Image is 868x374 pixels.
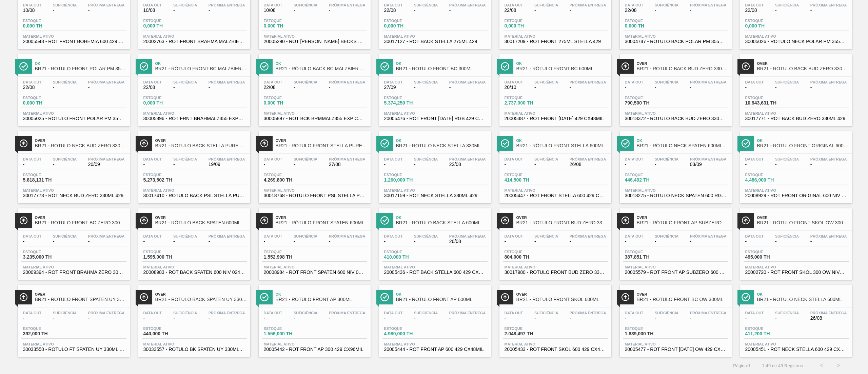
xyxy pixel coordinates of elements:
[173,157,197,161] span: Suficiência
[23,157,42,161] span: Data out
[494,49,615,126] a: ÍconeOkBR21 - RÓTULO FRONT BC 600MLData out20/10Suficiência-Próxima Entrega-Estoque2.737,000 THMa...
[505,116,606,121] span: 20005387 - ROT FRONT BC 600 429 CX48MIL
[143,177,191,183] span: 5.273,502 TH
[53,85,77,90] span: -
[260,62,269,71] img: Ícone
[690,157,727,161] span: Próxima Entrega
[384,162,403,167] span: -
[294,3,317,7] span: Suficiência
[384,23,432,29] span: 0,000 TH
[745,116,847,121] span: 30017771 - ROT BACK BUD ZERO 330ML 429
[209,162,245,167] span: 19/09
[637,220,728,225] span: BR21 - RÓTULO FRONT AP SUBZERO 600ML
[396,61,488,66] span: Ok
[155,220,247,225] span: BR21 - RÓTULO BACK SPATEN 600ML
[655,157,678,161] span: Suficiência
[264,8,282,13] span: 10/08
[745,3,764,7] span: Data out
[625,96,672,100] span: Estoque
[23,173,71,177] span: Estoque
[757,138,849,143] span: Ok
[143,193,245,198] span: 30017410 - ROTULO BACK PSL STELLA PURE GOLD 330ML
[294,162,317,167] span: -
[625,23,672,29] span: 0,000 TH
[810,85,847,90] span: -
[625,85,644,90] span: -
[380,62,389,71] img: Ícone
[534,80,558,84] span: Suficiência
[384,39,486,44] span: 30017127 - ROT BACK STELLA 275ML 429
[13,203,133,280] a: ÍconeOverBR21 - RÓTULO FRONT BC ZERO 300MLData out-Suficiência-Próxima Entrega-Estoque3.235,000 T...
[35,138,126,143] span: Over
[625,116,727,121] span: 30018372 - ROTULO BACK BUD ZERO 330ML CHILE NIV23
[264,116,366,121] span: 30005897 - ROT BCK BRMMALZ355 EXP CX194,4MIL C CBAR
[23,193,125,198] span: 30017773 - ROT NECK BUD ZERO 330ML 429
[745,96,793,100] span: Estoque
[414,80,438,84] span: Suficiência
[745,8,764,13] span: 22/08
[742,62,750,71] img: Ícone
[745,19,793,23] span: Estoque
[501,139,509,148] img: Ícone
[276,216,367,220] span: Over
[735,49,855,126] a: ÍconeOverBR21 - RÓTULO BACK BUD ZERO 330MLData out-Suficiência-Próxima Entrega-Estoque10.943,631 ...
[276,220,367,225] span: BR21 - RÓTULO FRONT SPATEN 600ML
[637,216,728,220] span: Over
[570,85,606,90] span: -
[625,162,644,167] span: -
[625,177,672,183] span: 446,492 TH
[690,3,727,7] span: Próxima Entrega
[505,157,523,161] span: Data out
[264,34,366,38] span: Material ativo
[294,157,317,161] span: Suficiência
[570,3,606,7] span: Próxima Entrega
[53,157,77,161] span: Suficiência
[505,8,523,13] span: 22/08
[621,216,630,225] img: Ícone
[621,62,630,71] img: Ícone
[35,66,126,71] span: BR21 - RÓTULO FRONT POLAR PM 355ML
[23,3,42,7] span: Data out
[264,177,311,183] span: 4.269,800 TH
[264,173,311,177] span: Estoque
[209,80,245,84] span: Próxima Entrega
[264,111,366,115] span: Material ativo
[19,216,28,225] img: Ícone
[155,61,247,66] span: Ok
[742,216,750,225] img: Ícone
[775,157,799,161] span: Suficiência
[35,220,126,225] span: BR21 - RÓTULO FRONT BC ZERO 300ML
[757,66,849,71] span: BR21 - RÓTULO BACK BUD ZERO 330ML
[534,85,558,90] span: -
[655,162,678,167] span: -
[625,80,644,84] span: Data out
[810,162,847,167] span: -
[329,8,366,13] span: -
[35,143,126,148] span: BR21 - RÓTULO NECK BUD ZERO 330ML
[254,203,374,280] a: ÍconeOverBR21 - RÓTULO FRONT SPATEN 600MLData out-Suficiência-Próxima Entrega-Estoque1.552,998 TH...
[414,3,438,7] span: Suficiência
[810,80,847,84] span: Próxima Entrega
[53,8,77,13] span: -
[621,139,630,148] img: Ícone
[53,80,77,84] span: Suficiência
[615,203,735,280] a: ÍconeOverBR21 - RÓTULO FRONT AP SUBZERO 600MLData out-Suficiência-Próxima Entrega-Estoque387,851 ...
[505,80,523,84] span: Data out
[775,85,799,90] span: -
[209,8,245,13] span: -
[810,8,847,13] span: -
[494,203,615,280] a: ÍconeOverBR21 - ROTULO FRONT BUD ZERO 330ML [GEOGRAPHIC_DATA]Data out-Suficiência-Próxima Entrega...
[396,66,488,71] span: BR21 - RÓTULO FRONT BC 300ML
[655,8,678,13] span: -
[449,3,486,7] span: Próxima Entrega
[23,19,71,23] span: Estoque
[396,216,488,220] span: Ok
[23,116,125,121] span: 30005025 - ROTULO FRONT POLAR PM 355ML NIV 21
[88,157,125,161] span: Próxima Entrega
[53,162,77,167] span: -
[35,216,126,220] span: Over
[396,220,488,225] span: BR21 - RÓTULO BACK STELLA 600ML
[625,173,672,177] span: Estoque
[23,39,125,44] span: 20005548 - ROT FRONT BOHEMIA 600 429 CX27MIL
[173,85,197,90] span: -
